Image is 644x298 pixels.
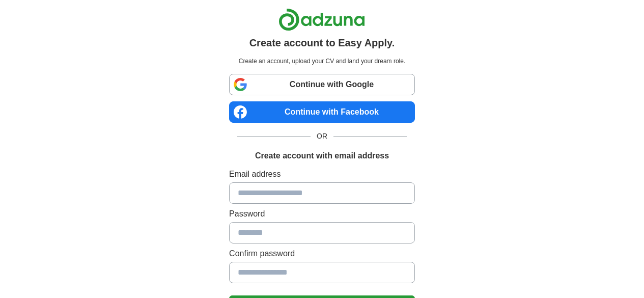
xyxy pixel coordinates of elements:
[278,8,365,31] img: Adzuna logo
[255,150,389,162] h1: Create account with email address
[311,131,333,142] span: OR
[249,35,395,50] h1: Create account to Easy Apply.
[229,74,415,95] a: Continue with Google
[229,168,415,180] label: Email address
[229,248,415,260] label: Confirm password
[231,57,413,66] p: Create an account, upload your CV and land your dream role.
[229,101,415,123] a: Continue with Facebook
[229,208,415,220] label: Password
